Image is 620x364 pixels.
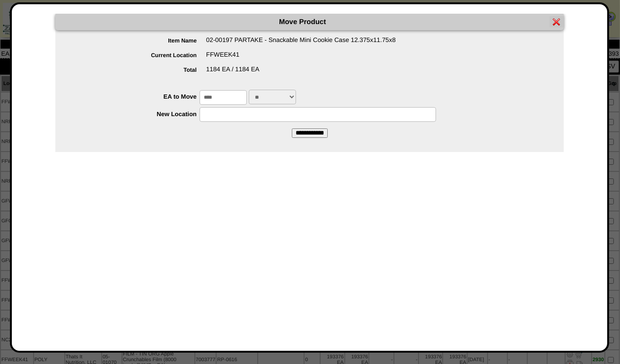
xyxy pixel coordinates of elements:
label: EA to Move [74,93,200,100]
div: 1184 EA / 1184 EA [74,66,564,80]
div: 02-00197 PARTAKE - Snackable Mini Cookie Case 12.375x11.75x8 [74,36,564,51]
div: Move Product [55,14,564,30]
label: Current Location [74,52,206,59]
label: Item Name [74,37,206,44]
img: error.gif [553,18,560,25]
label: New Location [74,110,200,118]
div: FFWEEK41 [74,51,564,66]
label: Total [74,67,206,73]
